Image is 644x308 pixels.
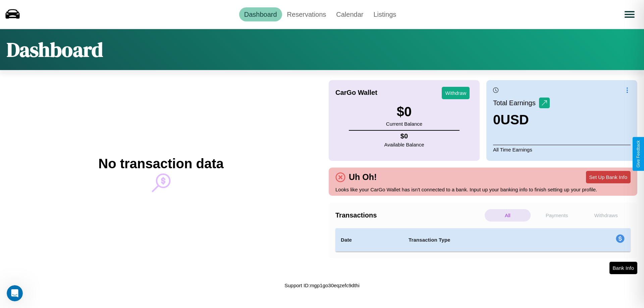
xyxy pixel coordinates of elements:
[335,228,631,252] table: simple table
[284,281,360,290] p: Support ID: mgp1go30eqzefc9dthi
[384,140,424,149] p: Available Balance
[98,156,223,171] h2: No transaction data
[636,140,641,168] div: Give Feedback
[583,209,629,222] p: Withdraws
[341,236,398,244] h4: Date
[609,262,637,274] button: Bank Info
[239,7,282,21] a: Dashboard
[7,285,23,301] iframe: Intercom live chat
[384,132,424,140] h4: $ 0
[386,119,422,128] p: Current Balance
[335,211,483,219] h4: Transactions
[335,185,631,194] p: Looks like your CarGo Wallet has isn't connected to a bank. Input up your banking info to finish ...
[282,7,331,21] a: Reservations
[368,7,401,21] a: Listings
[442,87,470,99] button: Withdraw
[493,97,539,109] p: Total Earnings
[493,145,631,154] p: All Time Earnings
[493,112,550,127] h3: 0 USD
[485,209,531,222] p: All
[335,89,377,97] h4: CarGo Wallet
[7,36,103,63] h1: Dashboard
[345,172,380,182] h4: Uh Oh!
[620,5,639,24] button: Open menu
[409,236,561,244] h4: Transaction Type
[586,171,631,183] button: Set Up Bank Info
[386,104,422,119] h3: $ 0
[534,209,580,222] p: Payments
[331,7,368,21] a: Calendar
